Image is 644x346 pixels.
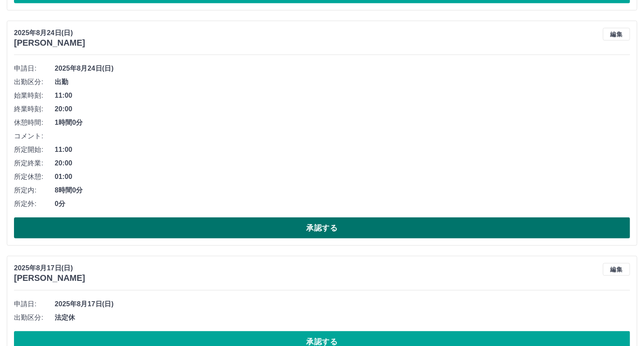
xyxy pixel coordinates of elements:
span: 所定内: [14,185,55,195]
span: 20:00 [55,158,630,168]
h3: [PERSON_NAME] [14,273,85,283]
span: 申請日: [14,63,55,74]
p: 2025年8月24日(日) [14,28,85,38]
span: 20:00 [55,104,630,114]
span: 8時間0分 [55,185,630,195]
span: 11:00 [55,145,630,155]
span: 所定休憩: [14,172,55,182]
span: 所定開始: [14,145,55,155]
p: 2025年8月17日(日) [14,263,85,273]
span: 出勤区分: [14,313,55,323]
span: コメント: [14,131,55,141]
span: 2025年8月24日(日) [55,63,630,74]
span: 0分 [55,199,630,209]
span: 休憩時間: [14,118,55,128]
span: 01:00 [55,172,630,182]
button: 承認する [14,217,630,239]
span: 始業時刻: [14,91,55,101]
span: 所定終業: [14,158,55,168]
span: 申請日: [14,299,55,309]
button: 編集 [603,263,630,276]
span: 法定休 [55,313,630,323]
span: 出勤 [55,77,630,87]
button: 編集 [603,28,630,41]
span: 2025年8月17日(日) [55,299,630,309]
span: 11:00 [55,91,630,101]
span: 所定外: [14,199,55,209]
span: 出勤区分: [14,77,55,87]
h3: [PERSON_NAME] [14,38,85,48]
span: 終業時刻: [14,104,55,114]
span: 1時間0分 [55,118,630,128]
